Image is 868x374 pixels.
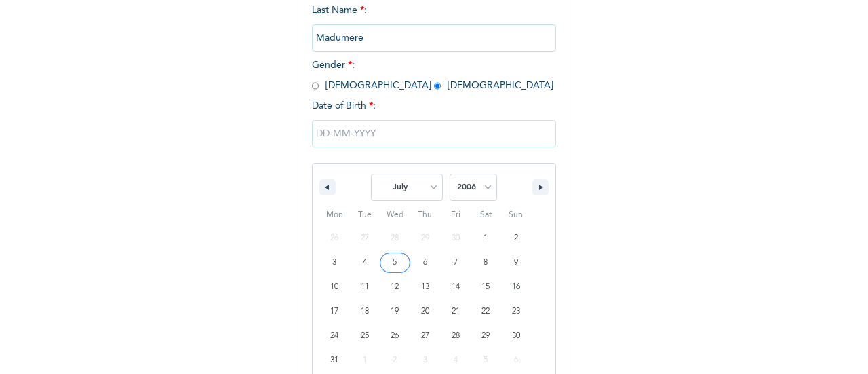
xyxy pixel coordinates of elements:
[380,299,410,324] button: 19
[350,299,380,324] button: 18
[319,324,350,348] button: 24
[312,5,556,43] span: Last Name :
[512,275,520,299] span: 16
[312,24,556,52] input: Enter your last name
[512,324,520,348] span: 30
[361,299,369,324] span: 18
[452,299,460,324] span: 21
[410,275,441,299] button: 13
[471,204,501,226] span: Sat
[380,275,410,299] button: 12
[312,120,556,147] input: DD-MM-YYYY
[410,299,441,324] button: 20
[500,250,531,275] button: 9
[319,250,350,275] button: 3
[421,324,429,348] span: 27
[440,204,471,226] span: Fri
[471,250,501,275] button: 8
[484,250,488,275] span: 8
[361,275,369,299] span: 11
[319,204,350,226] span: Mon
[514,226,518,250] span: 2
[393,250,397,275] span: 5
[380,324,410,348] button: 26
[471,299,501,324] button: 22
[410,204,441,226] span: Thu
[391,324,399,348] span: 26
[410,250,441,275] button: 6
[471,275,501,299] button: 15
[319,348,350,373] button: 31
[330,348,338,373] span: 31
[454,250,458,275] span: 7
[350,250,380,275] button: 4
[391,299,399,324] span: 19
[484,226,488,250] span: 1
[332,250,336,275] span: 3
[500,275,531,299] button: 16
[421,299,429,324] span: 20
[512,299,520,324] span: 23
[514,250,518,275] span: 9
[363,250,367,275] span: 4
[452,275,460,299] span: 14
[500,324,531,348] button: 30
[500,204,531,226] span: Sun
[380,204,410,226] span: Wed
[361,324,369,348] span: 25
[471,324,501,348] button: 29
[319,299,350,324] button: 17
[350,204,380,226] span: Tue
[312,99,376,113] span: Date of Birth :
[330,324,338,348] span: 24
[440,324,471,348] button: 28
[423,250,427,275] span: 6
[350,275,380,299] button: 11
[481,324,490,348] span: 29
[481,299,490,324] span: 22
[440,250,471,275] button: 7
[421,275,429,299] span: 13
[330,299,338,324] span: 17
[312,60,553,90] span: Gender : [DEMOGRAPHIC_DATA] [DEMOGRAPHIC_DATA]
[440,275,471,299] button: 14
[471,226,501,250] button: 1
[452,324,460,348] span: 28
[391,275,399,299] span: 12
[350,324,380,348] button: 25
[481,275,490,299] span: 15
[319,275,350,299] button: 10
[440,299,471,324] button: 21
[410,324,441,348] button: 27
[500,299,531,324] button: 23
[500,226,531,250] button: 2
[330,275,338,299] span: 10
[380,250,410,275] button: 5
